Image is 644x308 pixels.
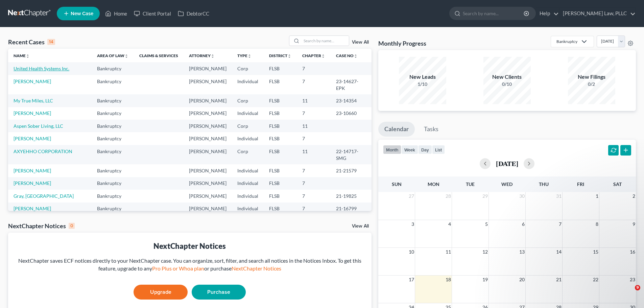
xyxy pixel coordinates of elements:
[297,177,331,190] td: 7
[264,94,297,107] td: FLSB
[184,62,232,75] td: [PERSON_NAME]
[568,73,615,81] div: New Filings
[411,220,415,228] span: 3
[378,39,426,47] h3: Monthly Progress
[297,203,331,215] td: 7
[8,38,55,46] div: Recent Cases
[232,120,264,132] td: Corp
[448,220,452,228] span: 4
[556,39,577,44] div: Bankruptcy
[297,107,331,120] td: 7
[352,40,369,45] a: View All
[302,53,325,58] a: Chapterunfold_more
[331,75,371,94] td: 23-14627-EPK
[445,248,452,256] span: 11
[174,7,213,20] a: DebtorCC
[635,285,640,290] span: 9
[14,136,51,141] a: [PERSON_NAME]
[232,107,264,120] td: Individual
[211,54,215,58] i: unfold_more
[264,132,297,145] td: FLSB
[184,177,232,190] td: [PERSON_NAME]
[264,203,297,215] td: FLSB
[401,145,418,154] button: week
[247,54,252,58] i: unfold_more
[97,53,128,58] a: Area of Lawunfold_more
[152,265,204,271] a: Pro Plus or Whoa plan
[184,164,232,177] td: [PERSON_NAME]
[92,203,134,215] td: Bankruptcy
[124,54,128,58] i: unfold_more
[14,66,69,71] a: United Health Systems Inc.
[297,120,331,132] td: 11
[483,73,531,81] div: New Clients
[331,164,371,177] td: 21-21579
[466,181,475,187] span: Tue
[92,94,134,107] td: Bankruptcy
[232,203,264,215] td: Individual
[184,120,232,132] td: [PERSON_NAME]
[92,132,134,145] td: Bankruptcy
[445,276,452,284] span: 18
[264,190,297,202] td: FLSB
[336,53,358,58] a: Case Nounfold_more
[192,285,246,300] a: Purchase
[102,7,130,20] a: Home
[482,192,488,200] span: 29
[501,181,512,187] span: Wed
[482,248,488,256] span: 12
[184,190,232,202] td: [PERSON_NAME]
[297,132,331,145] td: 7
[399,73,446,81] div: New Leads
[418,122,445,137] a: Tasks
[8,222,75,230] div: NextChapter Notices
[383,145,401,154] button: month
[69,223,75,229] div: 0
[331,203,371,215] td: 21-16799
[232,62,264,75] td: Corp
[232,190,264,202] td: Individual
[184,94,232,107] td: [PERSON_NAME]
[14,193,74,199] a: Gray, [GEOGRAPHIC_DATA]
[237,53,252,58] a: Typeunfold_more
[232,177,264,190] td: Individual
[509,163,644,290] iframe: Intercom notifications message
[418,145,432,154] button: day
[378,122,415,137] a: Calendar
[392,181,402,187] span: Sun
[432,145,445,154] button: list
[287,54,291,58] i: unfold_more
[232,94,264,107] td: Corp
[331,190,371,202] td: 21-19825
[134,49,184,62] th: Claims & Services
[269,53,291,58] a: Districtunfold_more
[184,132,232,145] td: [PERSON_NAME]
[399,81,446,88] div: 1/10
[408,248,415,256] span: 10
[184,107,232,120] td: [PERSON_NAME]
[184,145,232,164] td: [PERSON_NAME]
[408,192,415,200] span: 27
[26,54,30,58] i: unfold_more
[428,181,439,187] span: Mon
[297,94,331,107] td: 11
[264,120,297,132] td: FLSB
[92,75,134,94] td: Bankruptcy
[14,123,63,129] a: Aspen Sober Living, LLC
[134,285,188,300] a: Upgrade
[536,7,559,20] a: Help
[297,164,331,177] td: 7
[232,145,264,164] td: Corp
[559,7,636,20] a: [PERSON_NAME] Law, PLLC
[302,36,349,46] input: Search by name...
[297,62,331,75] td: 7
[14,206,51,211] a: [PERSON_NAME]
[297,75,331,94] td: 7
[232,75,264,94] td: Individual
[14,257,366,273] div: NextChapter saves ECF notices directly to your NextChapter case. You can organize, sort, filter, ...
[321,54,325,58] i: unfold_more
[92,62,134,75] td: Bankruptcy
[483,81,531,88] div: 0/10
[331,145,371,164] td: 22-14717-SMG
[14,148,72,154] a: AXYEHHO CORPORATION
